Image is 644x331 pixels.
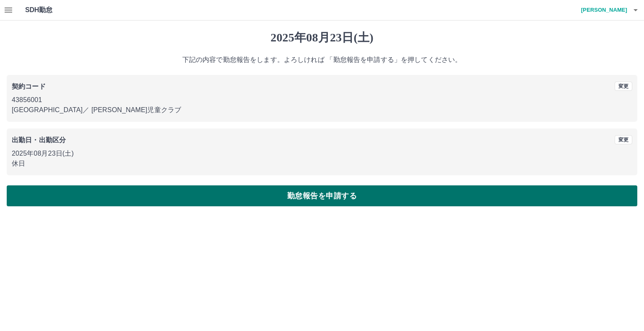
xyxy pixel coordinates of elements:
[12,95,632,105] p: 43856001
[12,83,46,90] b: 契約コード
[12,136,66,144] b: 出勤日・出勤区分
[615,82,632,91] button: 変更
[7,55,637,65] p: 下記の内容で勤怠報告をします。よろしければ 「勤怠報告を申請する」を押してください。
[7,31,637,45] h1: 2025年08月23日(土)
[7,185,637,206] button: 勤怠報告を申請する
[615,135,632,144] button: 変更
[12,105,632,115] p: [GEOGRAPHIC_DATA] ／ [PERSON_NAME]児童クラブ
[12,149,632,159] p: 2025年08月23日(土)
[12,159,632,169] p: 休日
